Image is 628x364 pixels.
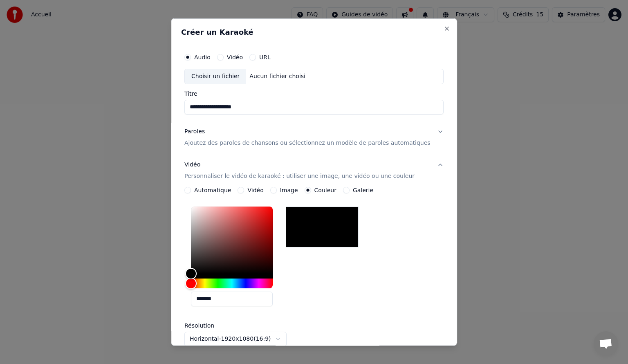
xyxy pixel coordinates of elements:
div: Vidéo [184,160,415,180]
p: Ajoutez des paroles de chansons ou sélectionnez un modèle de paroles automatiques [184,139,431,147]
p: Personnaliser le vidéo de karaoké : utiliser une image, une vidéo ou une couleur [184,172,415,180]
label: Image [280,187,298,193]
div: Color [191,206,273,273]
label: Résolution [184,322,266,328]
label: Titre [184,90,444,96]
div: Hue [191,278,273,288]
label: Audio [194,54,211,60]
label: URL [259,54,271,60]
label: Galerie [353,187,373,193]
label: Automatique [194,187,231,193]
div: Aucun fichier choisi [247,72,309,81]
button: ParolesAjoutez des paroles de chansons ou sélectionnez un modèle de paroles automatiques [184,121,444,153]
label: Vidéo [248,187,264,193]
label: Couleur [314,187,336,193]
h2: Créer un Karaoké [181,29,447,36]
div: Paroles [184,127,205,135]
button: VidéoPersonnaliser le vidéo de karaoké : utiliser une image, une vidéo ou une couleur [184,154,444,186]
label: Vidéo [227,54,243,60]
div: Choisir un fichier [185,69,246,84]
